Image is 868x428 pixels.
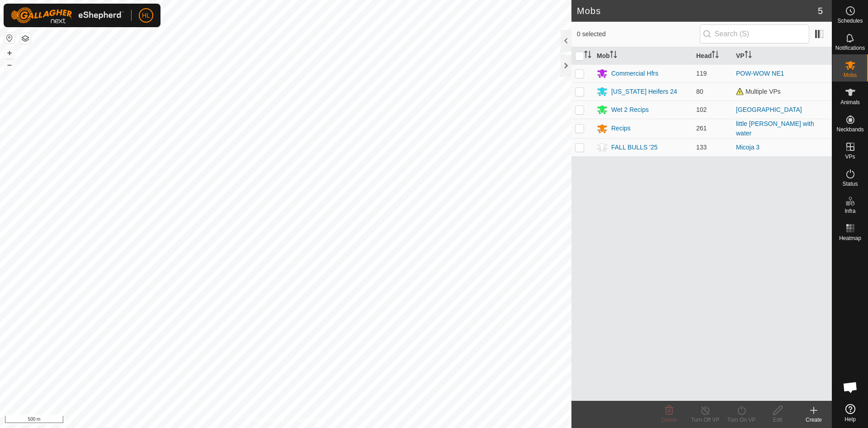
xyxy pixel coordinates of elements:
h2: Mobs [577,5,818,16]
span: Infra [844,208,855,214]
span: Heatmap [839,236,861,241]
button: – [4,59,15,70]
div: Create [796,416,832,424]
div: Wet 2 Recips [611,105,649,115]
button: Reset Map [4,33,15,43]
span: 5 [818,4,823,18]
a: Contact Us [295,416,321,424]
th: Head [693,47,732,65]
div: Turn On VP [723,416,759,424]
a: Help [832,400,868,426]
span: 119 [696,70,707,77]
a: POW-WOW NE1 [736,70,784,77]
button: + [4,48,15,58]
p-sorticon: Activate to sort [584,52,591,59]
span: Delete [661,417,677,423]
span: Status [842,181,858,187]
div: Open chat [837,374,864,401]
div: Edit [759,416,796,424]
p-sorticon: Activate to sort [712,52,719,59]
input: Search (S) [700,24,809,43]
span: Notifications [835,45,865,51]
span: 0 selected [577,29,700,39]
span: Neckbands [836,127,863,132]
span: HL [142,11,150,20]
div: Commercial Hfrs [611,69,658,78]
p-sorticon: Activate to sort [610,52,617,59]
div: [US_STATE] Heifers 24 [611,87,677,96]
span: Help [844,417,856,422]
span: Schedules [837,18,863,24]
div: Turn Off VP [687,416,723,424]
span: VPs [845,154,855,159]
span: 133 [696,144,707,151]
span: 80 [696,88,703,95]
span: Mobs [844,72,857,78]
span: Multiple VPs [736,88,781,95]
div: FALL BULLS '25 [611,143,658,152]
span: 102 [696,106,707,113]
th: VP [732,47,832,65]
a: [GEOGRAPHIC_DATA] [736,106,802,113]
div: Recips [611,124,631,133]
span: 261 [696,125,707,132]
a: little [PERSON_NAME] with water [736,120,814,137]
a: Micoja 3 [736,144,759,151]
button: Map Layers [20,33,31,44]
th: Mob [593,47,693,65]
a: Privacy Policy [250,416,284,424]
span: Animals [840,100,860,105]
img: Gallagher Logo [11,7,124,24]
p-sorticon: Activate to sort [745,52,752,59]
